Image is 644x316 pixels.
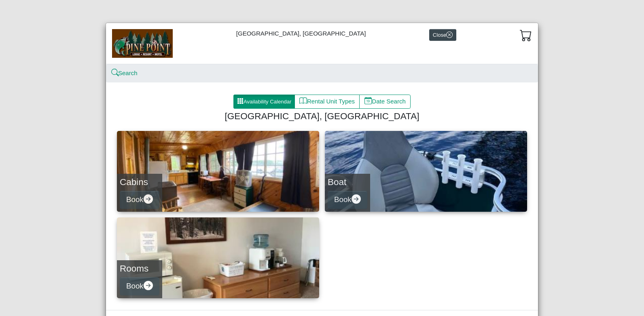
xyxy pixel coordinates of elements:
img: b144ff98-a7e1-49bd-98da-e9ae77355310.jpg [112,29,173,57]
svg: cart [520,29,532,41]
button: Closex circle [429,29,456,41]
a: searchSearch [112,70,138,76]
svg: search [112,70,118,76]
button: Bookarrow right circle fill [120,191,159,209]
button: Bookarrow right circle fill [120,277,159,295]
button: Bookarrow right circle fill [328,191,367,209]
button: grid3x3 gap fillAvailability Calendar [233,95,295,109]
svg: book [299,97,307,105]
h4: Cabins [120,177,159,187]
svg: calendar date [364,97,372,105]
svg: arrow right circle fill [352,194,361,204]
h4: Rooms [120,263,159,274]
svg: arrow right circle fill [144,194,153,204]
button: calendar dateDate Search [359,95,411,109]
svg: x circle [446,32,453,38]
h4: [GEOGRAPHIC_DATA], [GEOGRAPHIC_DATA] [120,111,524,122]
div: [GEOGRAPHIC_DATA], [GEOGRAPHIC_DATA] [106,23,538,64]
button: bookRental Unit Types [294,95,360,109]
svg: arrow right circle fill [144,281,153,290]
h4: Boat [328,177,367,187]
svg: grid3x3 gap fill [237,98,244,104]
